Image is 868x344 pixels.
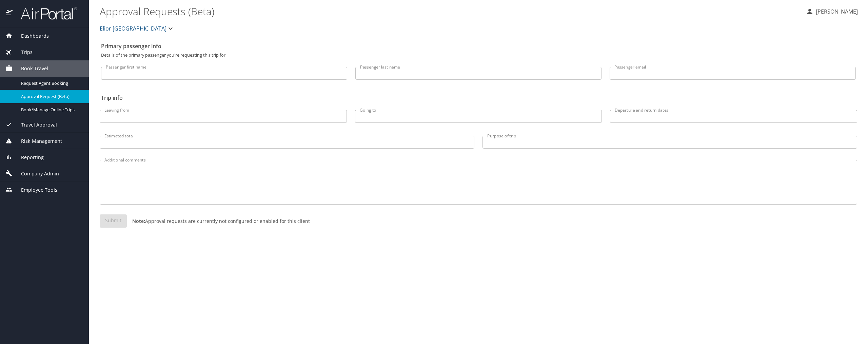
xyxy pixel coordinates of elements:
[100,24,166,33] span: Elior [GEOGRAPHIC_DATA]
[6,7,13,20] img: icon-airportal.png
[101,41,856,52] h2: Primary passenger info
[100,1,800,22] h1: Approval Requests (Beta)
[127,217,310,225] p: Approval requests are currently not configured or enabled for this client
[101,53,856,57] p: Details of the primary passenger you're requesting this trip for
[101,92,856,103] h2: Trip info
[13,154,44,161] span: Reporting
[13,49,33,56] span: Trips
[13,186,57,194] span: Employee Tools
[21,107,81,113] span: Book/Manage Online Trips
[13,7,77,20] img: airportal-logo.png
[803,5,861,18] button: [PERSON_NAME]
[13,170,59,177] span: Company Admin
[13,121,57,129] span: Travel Approval
[97,22,177,35] button: Elior [GEOGRAPHIC_DATA]
[13,32,49,40] span: Dashboards
[814,7,858,16] p: [PERSON_NAME]
[132,218,145,224] strong: Note:
[13,65,48,72] span: Book Travel
[21,93,81,100] span: Approval Request (Beta)
[13,137,62,145] span: Risk Management
[21,80,81,87] span: Request Agent Booking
